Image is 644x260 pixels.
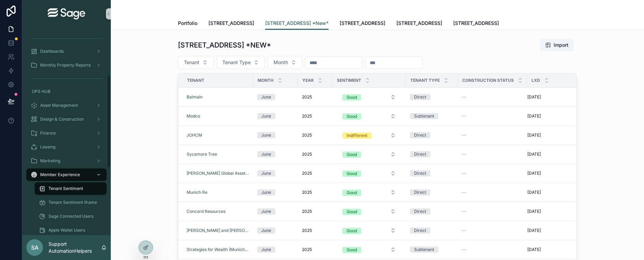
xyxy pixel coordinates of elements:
a: [DATE] [527,151,571,157]
button: Select Button [337,167,401,180]
span: 2025 [302,113,312,119]
a: Select Button [337,148,402,161]
div: June [261,246,271,253]
a: -- [462,132,523,138]
a: 2025 [302,209,328,214]
div: Good [347,171,357,177]
span: -- [462,228,466,233]
div: Direct [414,132,426,138]
span: Asset Management [40,103,78,108]
span: Member Experience [40,172,80,177]
a: Member Experience [26,168,107,181]
span: [STREET_ADDRESS] [396,20,442,27]
a: 2025 [302,113,328,119]
a: [PERSON_NAME] and [PERSON_NAME] [187,228,249,233]
span: [DATE] [527,151,541,157]
a: -- [462,113,523,119]
a: Munich Re [187,190,249,195]
span: Tenant Sentiment [48,186,83,191]
a: Design & Construction [26,113,107,125]
a: [PERSON_NAME] Global Asset Management [187,171,249,176]
a: Asset Management [26,99,107,112]
span: Design & Construction [40,116,84,122]
a: Direct [410,170,454,176]
button: Select Button [337,186,401,199]
div: Direct [414,94,426,100]
a: Sycamore Tree [187,151,249,157]
a: [STREET_ADDRESS] [340,17,385,31]
span: Sage Connected Users [48,214,93,219]
a: Balmain [187,94,203,100]
span: Month [258,78,274,83]
button: Import [540,39,574,51]
span: Construction Status [462,78,514,83]
span: [DATE] [527,209,541,214]
span: -- [462,113,466,119]
span: Leasing [40,144,55,150]
img: App logo [48,8,85,19]
a: [STREET_ADDRESS] [208,17,254,31]
a: [DATE] [527,228,571,233]
div: Good [347,190,357,196]
a: JOHCM [187,132,202,138]
h1: [STREET_ADDRESS] *NEW* [178,40,271,50]
span: 2025 [302,247,312,252]
div: Direct [414,170,426,176]
div: Indifferent [347,132,367,139]
a: June [257,170,294,176]
a: Direct [410,227,454,234]
div: June [261,170,271,176]
a: Marketing [26,155,107,167]
a: Dashboards [26,45,107,58]
span: Tenant [184,59,199,66]
span: [DATE] [527,171,541,176]
a: Modco [187,113,249,119]
a: -- [462,209,523,214]
span: Portfolio [178,20,197,27]
a: -- [462,94,523,100]
div: June [261,189,271,196]
a: Select Button [337,205,402,218]
a: Apple Wallet Users [35,224,107,236]
a: Tenant Sentiment [35,182,107,195]
a: Leasing [26,141,107,153]
a: OPS HUB [26,85,107,98]
div: June [261,113,271,119]
span: [STREET_ADDRESS] [453,20,499,27]
a: Subtenant [410,113,454,119]
span: Modco [187,113,200,119]
span: -- [462,247,466,252]
a: 2025 [302,247,328,252]
a: 2025 [302,94,328,100]
a: Concord Resources [187,209,225,214]
a: [STREET_ADDRESS] [396,17,442,31]
a: Munich Re [187,190,207,195]
a: Strategies for Wealth (Munich RE Subtenant) [187,247,249,252]
div: Good [347,247,357,253]
a: Select Button [337,90,402,104]
span: [DATE] [527,247,541,252]
span: Tenant Sentiment iframe [48,200,97,205]
span: Apple Wallet Users [48,227,85,233]
div: June [261,208,271,215]
span: Dashboards [40,49,64,54]
div: Direct [414,227,426,234]
a: [DATE] [527,171,571,176]
span: 2025 [302,94,312,100]
span: Finance [40,130,56,136]
a: Direct [410,208,454,215]
a: Select Button [337,186,402,199]
button: Select Button [178,56,214,69]
a: Select Button [337,243,402,256]
button: Select Button [337,129,401,141]
span: Monthly Property Reports [40,62,91,68]
span: -- [462,209,466,214]
a: Direct [410,132,454,138]
a: 2025 [302,151,328,157]
a: [DATE] [527,113,571,119]
a: [DATE] [527,190,571,195]
span: 2025 [302,190,312,195]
